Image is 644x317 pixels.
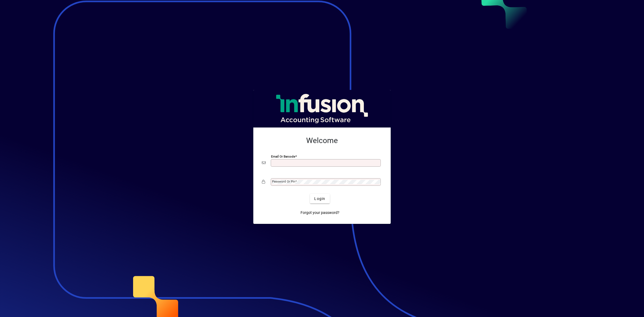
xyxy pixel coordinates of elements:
[262,136,382,145] h2: Welcome
[310,194,330,203] button: Login
[314,196,325,202] span: Login
[272,180,295,183] mat-label: Password or Pin
[301,210,339,216] span: Forgot your password?
[298,208,342,217] a: Forgot your password?
[271,155,295,158] mat-label: Email or Barcode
